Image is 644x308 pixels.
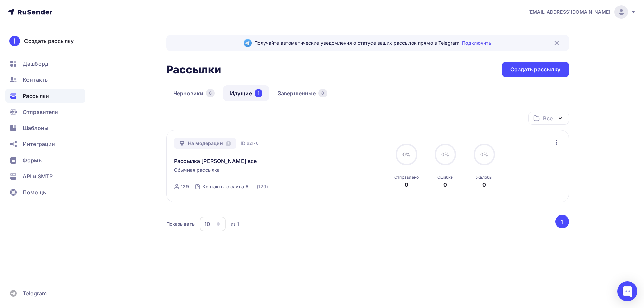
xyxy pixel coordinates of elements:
span: Шаблоны [23,124,48,132]
span: Рассылки [23,92,49,100]
div: (129) [257,183,268,190]
span: Обычная рассылка [174,167,220,173]
div: 0 [405,181,408,189]
span: Получайте автоматические уведомления о статусе ваших рассылок прямо в Telegram. [254,40,491,46]
button: Все [528,112,569,125]
a: Завершенные0 [271,85,334,101]
span: 0% [441,151,449,157]
span: Помощь [23,188,46,196]
span: 0% [402,151,410,157]
button: 10 [199,216,226,232]
div: Создать рассылку [510,66,560,73]
div: Отправлено [394,175,419,180]
div: 0 [318,89,327,97]
a: Контакты [5,73,85,86]
div: Контакты с сайта АНО ОЦСИ [202,183,255,190]
div: Ошибки [437,175,453,180]
img: Telegram [244,39,252,47]
span: 0% [480,151,488,157]
a: Контакты с сайта АНО ОЦСИ (129) [202,181,269,192]
a: Формы [5,153,85,167]
span: 62170 [247,140,259,147]
button: Go to page 1 [555,215,569,228]
span: Отправители [23,108,58,116]
span: ID [240,140,245,147]
h2: Рассылки [166,63,221,76]
div: 1 [255,89,262,97]
a: Черновики0 [166,85,222,101]
div: 0 [206,89,215,97]
a: Подключить [462,40,491,46]
div: 0 [482,181,486,189]
ul: Pagination [554,215,569,228]
a: Рассылка [PERSON_NAME] все [174,157,257,165]
span: Telegram [23,289,47,297]
span: Контакты [23,76,49,84]
a: Дашборд [5,57,85,70]
span: Формы [23,156,43,164]
a: [EMAIL_ADDRESS][DOMAIN_NAME] [528,5,636,19]
div: На модерации [174,138,236,149]
div: 0 [443,181,447,189]
a: Отправители [5,105,85,119]
span: Дашборд [23,60,48,68]
a: Идущие1 [223,85,269,101]
div: из 1 [231,221,239,227]
div: 10 [204,220,210,228]
span: API и SMTP [23,172,53,180]
div: 129 [181,183,189,190]
div: Все [543,114,552,122]
a: Рассылки [5,89,85,103]
a: Шаблоны [5,121,85,135]
div: Показывать [166,221,195,227]
div: Жалобы [476,175,492,180]
span: Интеграции [23,140,55,148]
span: [EMAIL_ADDRESS][DOMAIN_NAME] [528,9,610,15]
div: Создать рассылку [24,37,74,45]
